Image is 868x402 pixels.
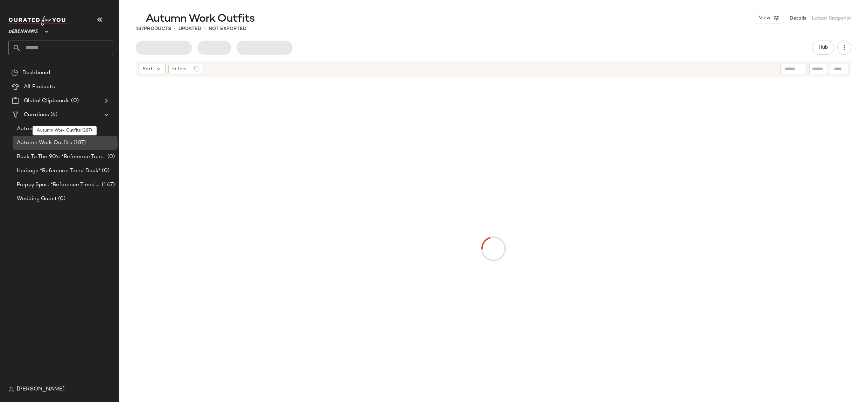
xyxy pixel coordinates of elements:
span: Wedding Guest [17,195,57,203]
span: [PERSON_NAME] [17,385,65,394]
span: (0) [100,167,109,175]
img: svg%3e [8,387,14,392]
span: Back To The 90's *Reference Trend Deck* [17,153,106,161]
span: Heritage *Reference Trend Deck* [17,167,100,175]
span: • [174,24,176,33]
p: updated [178,25,201,33]
span: View [758,15,770,21]
span: All Products [24,83,55,91]
span: Debenhams [8,24,38,36]
span: (0) [57,195,65,203]
span: Preppy Sport *Reference Trend Deck* [17,181,100,189]
span: Curations [24,111,49,119]
div: Products [136,25,171,33]
span: Autumn Work Outfits [17,139,72,147]
img: cfy_white_logo.C9jOOHJF.svg [8,16,68,26]
span: Filters [172,65,187,73]
span: Autumn Outfits [17,125,57,133]
p: Not Exported [209,25,246,33]
span: (187) [57,125,71,133]
img: svg%3e [11,69,18,76]
span: (0) [106,153,115,161]
span: (0) [70,97,78,105]
span: 187 [136,26,144,31]
span: Autumn Work Outfits [146,12,254,26]
span: Hub [818,45,828,50]
button: View [755,13,784,23]
span: (6) [49,111,57,119]
span: Dashboard [22,69,50,77]
span: • [204,24,206,33]
span: (147) [100,181,115,189]
span: Sort [142,65,153,73]
a: Details [790,15,806,22]
button: Hub [812,41,834,55]
span: Global Clipboards [24,97,70,105]
span: (187) [72,139,86,147]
